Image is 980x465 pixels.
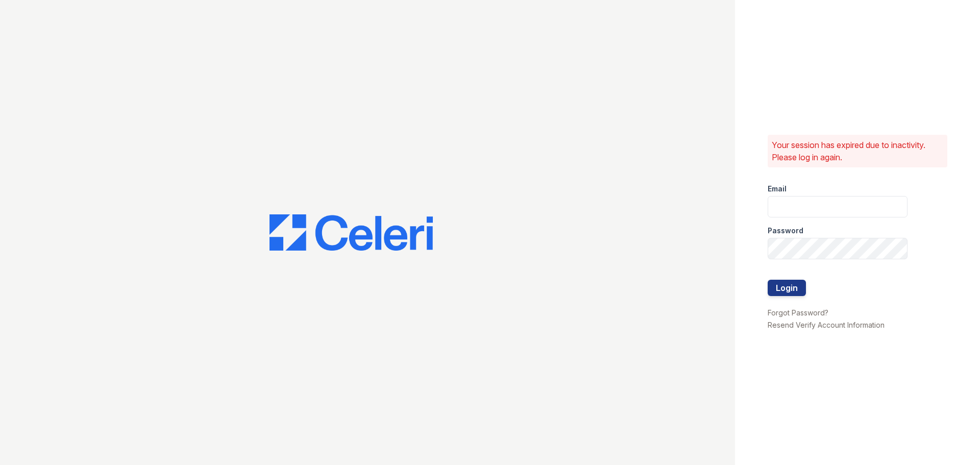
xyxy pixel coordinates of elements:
label: Password [768,226,803,236]
button: Login [768,280,806,296]
p: Your session has expired due to inactivity. Please log in again. [772,139,943,163]
img: CE_Logo_Blue-a8612792a0a2168367f1c8372b55b34899dd931a85d93a1a3d3e32e68fde9ad4.png [269,214,433,251]
a: Forgot Password? [768,308,828,317]
a: Resend Verify Account Information [768,321,885,329]
label: Email [768,184,787,194]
